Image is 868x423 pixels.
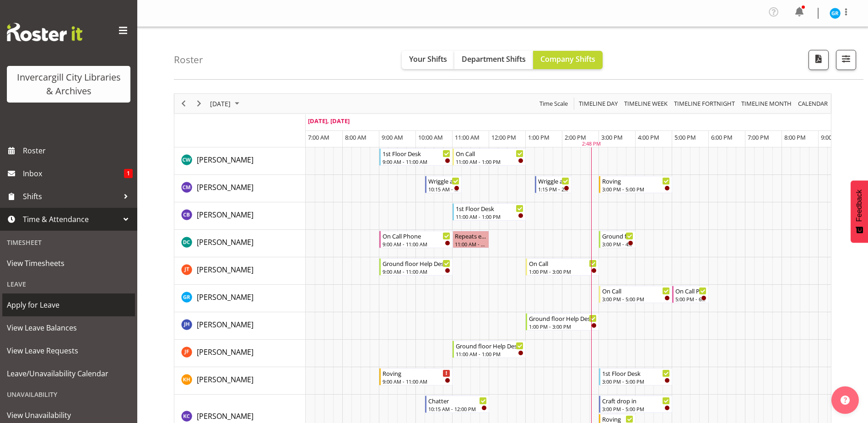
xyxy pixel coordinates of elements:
[23,212,119,226] span: Time & Attendance
[2,316,135,339] a: View Leave Balances
[124,169,133,178] span: 1
[197,347,253,357] span: [PERSON_NAME]
[197,209,253,220] a: [PERSON_NAME]
[602,240,633,248] div: 3:00 PM - 4:00 PM
[599,396,672,413] div: Kay Chen"s event - Craft drop in Begin From Monday, September 1, 2025 at 3:00:00 PM GMT+12:00 End...
[675,295,706,303] div: 5:00 PM - 6:00 PM
[383,259,450,268] div: Ground floor Help Desk
[382,133,403,141] span: 9:00 AM
[638,133,659,141] span: 4:00 PM
[535,176,571,193] div: Chamique Mamolo"s event - Wriggle and Rhyme Begin From Monday, September 1, 2025 at 1:15:00 PM GM...
[599,286,672,303] div: Grace Roscoe-Squires"s event - On Call Begin From Monday, September 1, 2025 at 3:00:00 PM GMT+12:...
[174,340,306,367] td: Joanne Forbes resource
[540,54,595,64] span: Company Shifts
[383,240,450,248] div: 9:00 AM - 11:00 AM
[454,51,533,69] button: Department Shifts
[428,176,459,185] div: Wriggle and Rhyme
[711,133,733,141] span: 6:00 PM
[528,133,550,141] span: 1:00 PM
[428,405,487,412] div: 10:15 AM - 12:00 PM
[675,286,706,295] div: On Call Phone
[191,94,207,113] div: Next
[174,367,306,395] td: Kaela Harley resource
[383,149,450,158] div: 1st Floor Desk
[623,98,669,109] button: Timeline Week
[565,133,586,141] span: 2:00 PM
[174,230,306,257] td: Donald Cunningham resource
[851,180,868,243] button: Feedback - Show survey
[7,367,130,380] span: Leave/Unavailability Calendar
[197,182,253,192] span: [PERSON_NAME]
[836,50,856,70] button: Filter Shifts
[176,94,191,113] div: Previous
[174,312,306,340] td: Jillian Hunter resource
[529,314,597,323] div: Ground floor Help Desk
[599,231,636,248] div: Donald Cunningham"s event - Ground floor Help Desk Begin From Monday, September 1, 2025 at 3:00:0...
[379,258,453,276] div: Glen Tomlinson"s event - Ground floor Help Desk Begin From Monday, September 1, 2025 at 9:00:00 A...
[197,411,253,422] a: [PERSON_NAME]
[174,257,306,285] td: Glen Tomlinson resource
[174,147,306,175] td: Catherine Wilson resource
[174,54,203,65] h4: Roster
[2,362,135,385] a: Leave/Unavailability Calendar
[674,133,696,141] span: 5:00 PM
[383,231,450,240] div: On Call Phone
[379,148,453,166] div: Catherine Wilson"s event - 1st Floor Desk Begin From Monday, September 1, 2025 at 9:00:00 AM GMT+...
[491,133,516,141] span: 12:00 PM
[197,154,253,165] a: [PERSON_NAME]
[7,256,130,270] span: View Timesheets
[538,98,570,109] button: Time Scale
[740,98,793,109] button: Timeline Month
[529,268,597,275] div: 1:00 PM - 3:00 PM
[402,51,454,69] button: Your Shifts
[599,368,672,385] div: Kaela Harley"s event - 1st Floor Desk Begin From Monday, September 1, 2025 at 3:00:00 PM GMT+12:0...
[797,98,830,109] button: Month
[308,133,329,141] span: 7:00 AM
[456,350,523,358] div: 11:00 AM - 1:00 PM
[425,396,489,413] div: Kay Chen"s event - Chatter Begin From Monday, September 1, 2025 at 10:15:00 AM GMT+12:00 Ends At ...
[582,140,601,148] div: 2:48 PM
[428,396,487,405] div: Chatter
[425,176,462,193] div: Chamique Mamolo"s event - Wriggle and Rhyme Begin From Monday, September 1, 2025 at 10:15:00 AM G...
[797,98,829,109] span: calendar
[418,133,443,141] span: 10:00 AM
[673,98,737,109] button: Fortnight
[197,237,253,248] a: [PERSON_NAME]
[428,185,459,193] div: 10:15 AM - 11:15 AM
[197,320,253,330] span: [PERSON_NAME]
[2,275,135,293] div: Leave
[197,374,253,385] a: [PERSON_NAME]
[748,133,769,141] span: 7:00 PM
[16,70,121,98] div: Invercargill City Libraries & Archives
[7,23,82,41] img: Rosterit website logo
[809,50,829,70] button: Download a PDF of the roster for the current day
[197,155,253,165] span: [PERSON_NAME]
[456,158,523,165] div: 11:00 AM - 1:00 PM
[197,265,253,275] span: [PERSON_NAME]
[383,268,450,275] div: 9:00 AM - 11:00 AM
[409,54,447,64] span: Your Shifts
[599,176,672,193] div: Chamique Mamolo"s event - Roving Begin From Monday, September 1, 2025 at 3:00:00 PM GMT+12:00 End...
[453,231,489,248] div: Donald Cunningham"s event - Repeats every monday - Donald Cunningham Begin From Monday, September...
[174,285,306,312] td: Grace Roscoe-Squires resource
[383,369,450,378] div: Roving
[178,98,190,109] button: Previous
[197,210,253,220] span: [PERSON_NAME]
[455,231,487,240] div: Repeats every [DATE] - [PERSON_NAME]
[526,313,599,331] div: Jillian Hunter"s event - Ground floor Help Desk Begin From Monday, September 1, 2025 at 1:00:00 P...
[308,117,350,125] span: [DATE], [DATE]
[7,321,130,335] span: View Leave Balances
[602,286,670,295] div: On Call
[821,133,842,141] span: 9:00 PM
[456,341,523,350] div: Ground floor Help Desk
[209,98,232,109] span: [DATE]
[379,231,453,248] div: Donald Cunningham"s event - On Call Phone Begin From Monday, September 1, 2025 at 9:00:00 AM GMT+...
[578,98,619,109] span: Timeline Day
[602,396,670,405] div: Craft drop in
[379,368,453,385] div: Kaela Harley"s event - Roving Begin From Monday, September 1, 2025 at 9:00:00 AM GMT+12:00 Ends A...
[197,292,253,303] a: [PERSON_NAME]
[526,258,599,276] div: Glen Tomlinson"s event - On Call Begin From Monday, September 1, 2025 at 1:00:00 PM GMT+12:00 End...
[602,231,633,240] div: Ground floor Help Desk
[602,176,670,185] div: Roving
[453,203,526,221] div: Chris Broad"s event - 1st Floor Desk Begin From Monday, September 1, 2025 at 11:00:00 AM GMT+12:0...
